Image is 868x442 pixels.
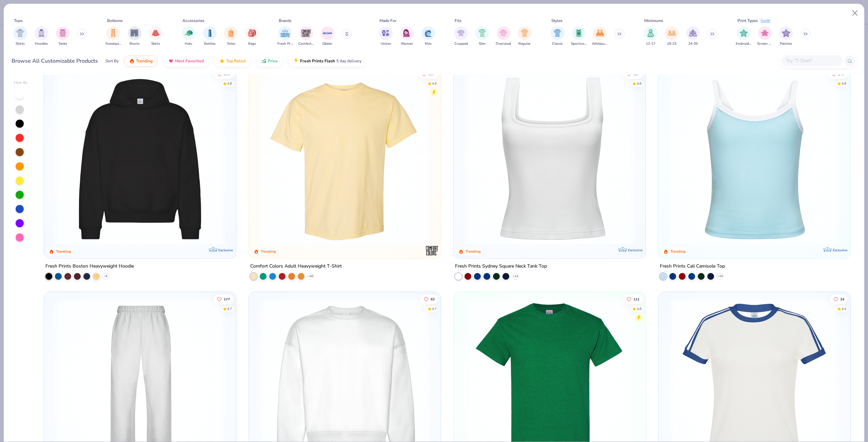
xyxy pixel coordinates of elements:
div: Bottoms [107,18,123,24]
span: Hoodies [35,41,48,46]
div: filter for Shorts [128,26,141,46]
img: 24-35 Image [689,29,697,37]
div: filter for Men [421,26,435,46]
span: Women [401,41,413,46]
div: filter for Oversized [496,26,511,46]
span: + 15 [717,274,723,278]
img: Comfort Colors logo [425,244,439,257]
button: filter button [454,26,468,46]
div: filter for Sportswear [571,26,587,46]
img: Athleisure Image [596,29,604,37]
button: filter button [105,26,121,46]
img: 94a2aa95-cd2b-4983-969b-ecd512716e9a [460,73,639,245]
img: Comfort Colors Image [301,28,311,38]
div: Guide [761,18,770,24]
img: Skirts Image [152,29,160,37]
div: filter for Slim [475,26,489,46]
button: filter button [379,26,393,46]
button: filter button [14,26,27,46]
span: 18-23 [667,41,676,46]
img: Fresh Prints Image [280,28,290,38]
img: Bags Image [248,29,256,37]
div: Accessories [182,18,204,24]
button: filter button [149,26,162,46]
span: Patches [780,41,792,46]
input: Try "T-Shirt" [786,57,838,65]
button: filter button [686,26,700,46]
div: Fits [455,18,461,24]
div: filter for Comfort Colors [298,26,314,46]
button: filter button [665,26,678,46]
span: Embroidery [736,41,751,46]
img: Unisex Image [382,29,390,37]
div: 4.7 [432,306,437,311]
span: + 13 [513,274,518,278]
img: Oversized Image [499,29,507,37]
span: Exclusive [832,248,847,252]
img: Slim Image [478,29,486,37]
img: Sportswear Image [575,29,583,37]
button: Price [256,55,283,67]
div: filter for Unisex [379,26,393,46]
div: Made For [379,18,396,24]
span: Hats [185,41,192,46]
button: filter button [35,26,48,46]
span: Skirts [151,41,160,46]
span: 287 [633,72,639,76]
img: flash.gif [293,58,299,64]
span: 248 [838,72,844,76]
span: Comfort Colors [298,41,314,46]
span: + 9 [104,274,107,278]
span: 24-35 [688,41,698,46]
span: 63 [431,297,435,301]
img: Regular Image [521,29,529,37]
div: Fresh Prints Cali Camisole Top [660,262,725,270]
span: + 60 [308,274,313,278]
img: e55d29c3-c55d-459c-bfd9-9b1c499ab3c6 [434,73,612,245]
span: Shorts [129,41,140,46]
span: 24 [840,297,844,301]
button: Most Favorited [163,55,209,67]
span: Regular [518,41,531,46]
img: TopRated.gif [219,58,225,64]
div: filter for Hoodies [35,26,48,46]
button: filter button [203,26,217,46]
div: filter for Regular [518,26,531,46]
button: filter button [128,26,141,46]
button: filter button [277,26,293,46]
button: filter button [298,26,314,46]
span: Sportswear [571,41,587,46]
div: filter for Tanks [56,26,70,46]
img: Embroidery Image [740,29,748,37]
img: Men Image [425,29,432,37]
img: trending.gif [129,58,135,64]
button: filter button [224,26,238,46]
span: Gildan [322,41,332,46]
button: Close [849,7,862,20]
img: Hoodies Image [38,29,45,37]
img: 029b8af0-80e6-406f-9fdc-fdf898547912 [256,73,434,245]
button: filter button [757,26,773,46]
span: Cropped [454,41,468,46]
div: filter for Women [400,26,414,46]
span: 111 [633,297,639,301]
div: Fresh Prints Boston Heavyweight Hoodie [45,262,134,270]
img: Cropped Image [457,29,465,37]
div: filter for Sweatpants [105,26,121,46]
button: filter button [421,26,435,46]
button: filter button [496,26,511,46]
div: Minimums [644,18,663,24]
button: Like [623,69,643,79]
img: Classic Image [554,29,561,37]
button: Like [623,294,643,304]
div: filter for Patches [779,26,793,46]
div: filter for 12-17 [644,26,657,46]
button: filter button [592,26,608,46]
button: filter button [245,26,259,46]
button: Like [214,294,234,304]
span: Slim [479,41,486,46]
button: Like [828,69,848,79]
span: Bags [248,41,256,46]
img: 91acfc32-fd48-4d6b-bdad-a4c1a30ac3fc [51,73,229,245]
img: Tanks Image [59,29,66,37]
